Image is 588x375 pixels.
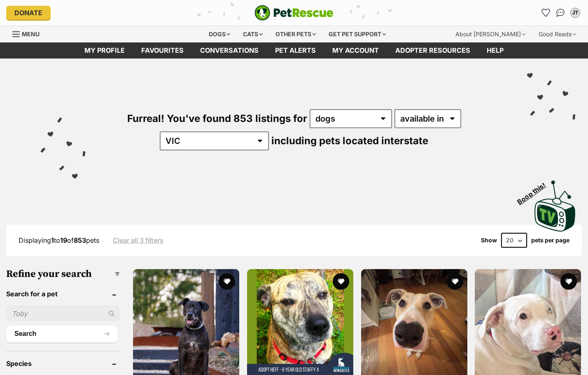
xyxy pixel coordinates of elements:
[51,236,54,244] strong: 1
[60,236,67,244] strong: 19
[219,273,235,290] button: favourite
[127,112,307,124] span: Furreal! You've found 853 listings for
[569,6,582,19] button: My account
[481,237,497,244] span: Show
[6,290,120,298] header: Search for a pet
[19,236,99,244] span: Displaying to of pets
[12,26,45,41] a: Menu
[450,26,531,42] div: About [PERSON_NAME]
[333,273,349,290] button: favourite
[237,26,268,42] div: Cats
[6,268,120,280] h3: Refine your search
[133,42,192,59] a: Favourites
[6,360,120,367] header: Species
[571,9,579,17] div: JT
[533,26,582,42] div: Good Reads
[478,42,512,59] a: Help
[270,26,322,42] div: Other pets
[6,306,120,321] input: Toby
[203,26,236,42] div: Dogs
[387,42,478,59] a: Adopter resources
[254,5,334,21] img: logo-e224e6f780fb5917bec1dbf3a21bbac754714ae5b6737aabdf751b685950b380.svg
[446,273,463,290] button: favourite
[539,6,582,19] ul: Account quick links
[323,26,392,42] div: Get pet support
[539,6,552,19] a: Favourites
[267,42,324,59] a: Pet alerts
[560,273,577,290] button: favourite
[554,6,567,19] a: Conversations
[324,42,387,59] a: My account
[271,135,428,147] span: including pets located interstate
[531,237,569,244] label: pets per page
[556,9,565,17] img: chat-41dd97257d64d25036548639549fe6c8038ab92f7586957e7f3b1b290dea8141.svg
[192,42,267,59] a: conversations
[113,237,163,244] a: Clear all 3 filters
[74,236,86,244] strong: 853
[516,176,554,206] span: Boop this!
[76,42,133,59] a: My profile
[22,30,40,37] span: Menu
[534,180,576,232] img: PetRescue TV logo
[6,6,51,20] a: Donate
[6,326,118,342] button: Search
[534,173,576,233] a: Boop this!
[254,5,334,21] a: PetRescue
